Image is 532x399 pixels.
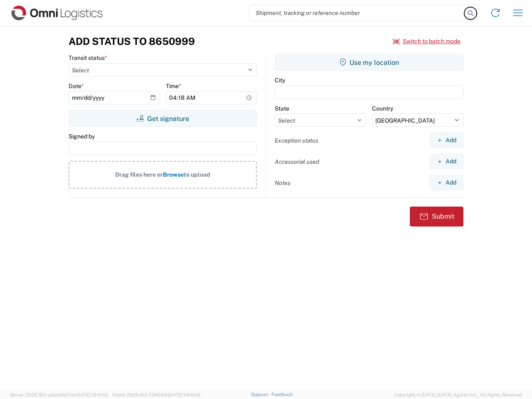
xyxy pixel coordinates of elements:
span: [DATE] 08:10:16 [168,392,200,397]
label: Transit status [69,54,107,62]
button: Submit [410,207,463,227]
a: Support [251,392,272,397]
button: Switch to batch mode [393,34,461,48]
label: Date [69,82,84,90]
span: Server: 2025.18.0-a0edd1917ac [10,392,108,397]
span: [DATE] 10:10:00 [76,392,108,397]
span: to upload [184,171,210,178]
span: Drag files here or [115,171,163,178]
button: Use my location [275,54,463,71]
input: Shipment, tracking or reference number [249,5,465,21]
label: Signed by [69,133,95,140]
label: Notes [275,179,291,187]
span: Client: 2025.18.0-7346316 [112,392,200,397]
h3: Add Status to 8650999 [69,35,195,47]
label: State [275,105,289,112]
button: Get signature [69,110,257,127]
label: Accessorial used [275,158,319,165]
button: Add [430,133,463,148]
span: Browse [163,171,184,178]
label: Time [166,82,181,90]
span: Copyright © [DATE]-[DATE] Agistix Inc., All Rights Reserved [394,391,522,399]
label: Exception status [275,137,318,144]
a: Feedback [271,392,293,397]
label: Country [372,105,393,112]
button: Add [430,175,463,190]
label: City [275,76,285,84]
button: Add [430,154,463,169]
